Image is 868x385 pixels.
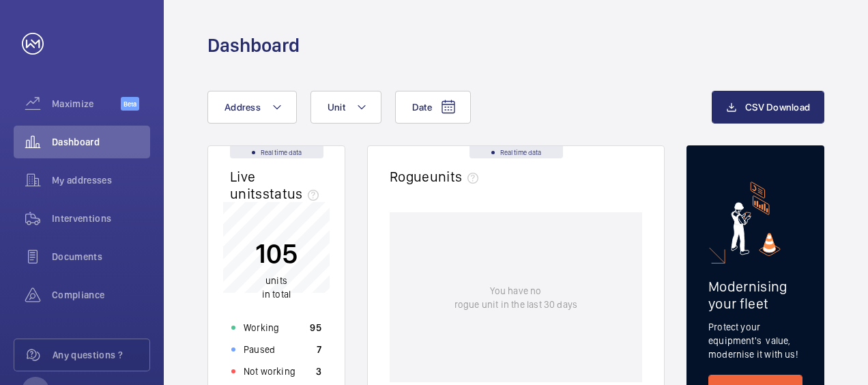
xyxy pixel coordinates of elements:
[310,91,381,124] button: Unit
[52,288,150,302] span: Compliance
[317,343,321,356] p: 7
[121,97,139,111] span: Beta
[265,275,287,286] span: units
[255,274,298,301] p: in total
[52,173,150,187] span: My addresses
[316,365,321,378] p: 3
[52,135,150,149] span: Dashboard
[454,284,577,311] p: You have no rogue unit in the last 30 days
[412,102,432,113] span: Date
[390,168,484,185] h2: Rogue
[225,102,261,113] span: Address
[328,102,345,113] span: Unit
[708,320,802,361] p: Protect your equipment's value, modernise it with us!
[230,168,324,202] h2: Live units
[255,236,298,270] p: 105
[207,91,297,124] button: Address
[52,250,150,263] span: Documents
[745,102,810,113] span: CSV Download
[230,146,323,158] div: Real time data
[712,91,824,124] button: CSV Download
[207,33,300,58] h1: Dashboard
[263,185,325,202] span: status
[244,365,295,378] p: Not working
[52,97,121,111] span: Maximize
[731,182,781,256] img: marketing-card.svg
[708,278,802,312] h2: Modernising your fleet
[430,168,484,185] span: units
[310,321,321,334] p: 95
[469,146,563,158] div: Real time data
[52,212,150,225] span: Interventions
[395,91,471,124] button: Date
[244,321,279,334] p: Working
[244,343,275,356] p: Paused
[53,348,149,362] span: Any questions ?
